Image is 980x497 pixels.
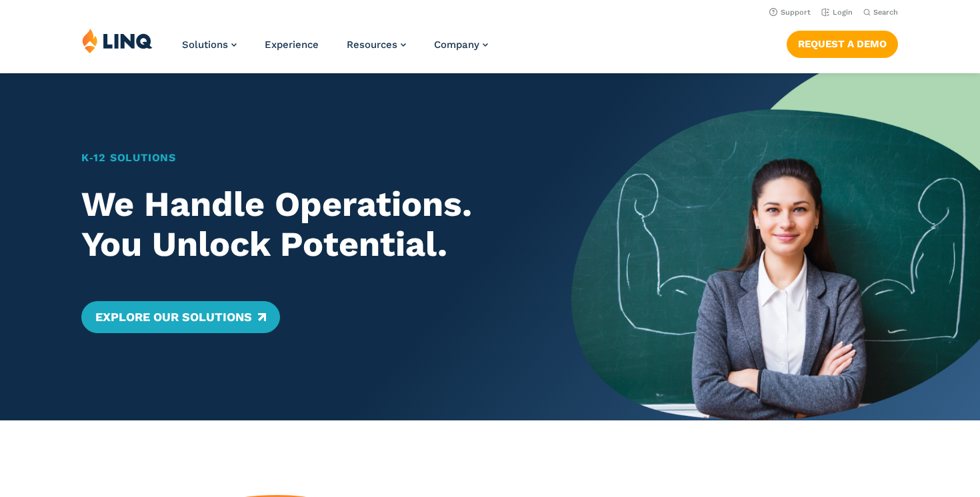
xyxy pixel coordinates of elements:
a: Explore Our Solutions [81,301,279,333]
a: Solutions [182,39,237,51]
span: Solutions [182,39,228,51]
img: Home Banner [571,73,980,420]
a: Experience [265,39,319,51]
a: Login [821,8,853,17]
span: Search [873,8,898,17]
span: Company [434,39,479,51]
a: Support [769,8,811,17]
a: Request a Demo [787,31,898,57]
a: Company [434,39,488,51]
nav: Primary Navigation [182,28,488,72]
span: Resources [347,39,397,51]
h1: K‑12 Solutions [81,150,531,166]
a: Resources [347,39,406,51]
button: Open Search Bar [863,7,898,17]
h2: We Handle Operations. You Unlock Potential. [81,185,531,264]
nav: Button Navigation [787,28,898,57]
img: LINQ | K‑12 Software [82,28,153,53]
